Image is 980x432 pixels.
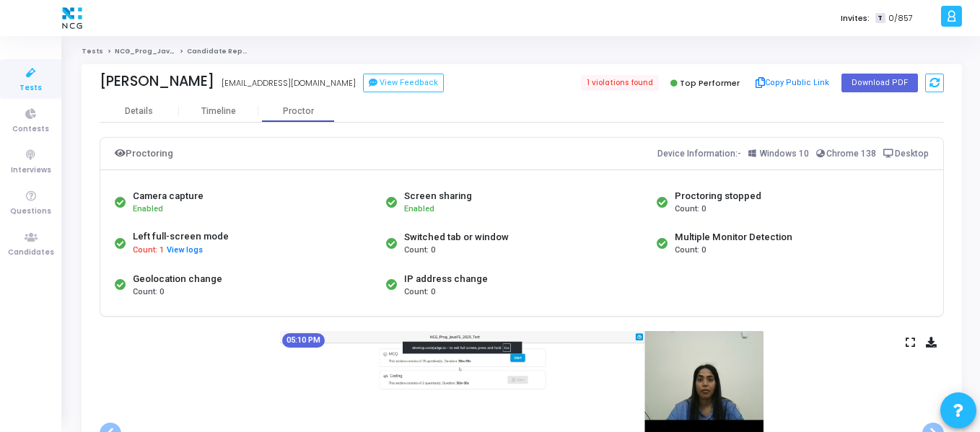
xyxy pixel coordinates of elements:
[404,204,434,213] span: Enabled
[888,12,913,25] span: 0/857
[841,12,870,25] label: Invites:
[133,204,163,213] span: Enabled
[404,189,472,203] div: Screen sharing
[282,333,325,348] mat-chip: 05:10 PM
[125,106,153,117] div: Details
[222,77,356,89] div: [EMAIL_ADDRESS][DOMAIN_NAME]
[760,149,809,159] span: Windows 10
[10,206,51,218] span: Questions
[11,164,51,177] span: Interviews
[404,244,435,257] span: Count: 0
[751,72,834,94] button: Copy Public Link
[675,230,792,244] div: Multiple Monitor Detection
[133,189,204,203] div: Camera capture
[675,203,706,216] span: Count: 0
[675,189,761,203] div: Proctoring stopped
[58,4,86,32] img: logo
[100,73,214,89] div: [PERSON_NAME]
[82,47,962,56] nav: breadcrumb
[680,77,740,89] span: Top Performer
[363,74,444,92] button: View Feedback
[8,247,54,259] span: Candidates
[133,244,164,257] span: Count: 1
[201,106,236,117] div: Timeline
[675,244,706,257] span: Count: 0
[19,82,42,94] span: Tests
[404,230,509,244] div: Switched tab or window
[166,244,204,257] button: View logs
[841,74,918,92] button: Download PDF
[133,286,164,299] span: Count: 0
[115,47,228,56] a: NCG_Prog_JavaFS_2025_Test
[187,47,253,56] span: Candidate Report
[82,47,103,56] a: Tests
[133,229,229,244] div: Left full-screen mode
[657,145,929,162] div: Device Information:-
[404,272,488,286] div: IP address change
[258,106,338,117] div: Proctor
[826,149,876,159] span: Chrome 138
[581,75,659,91] span: 1 violations found
[115,145,173,162] div: Proctoring
[133,272,222,286] div: Geolocation change
[404,286,435,299] span: Count: 0
[12,123,49,136] span: Contests
[875,13,885,24] span: T
[895,149,929,159] span: Desktop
